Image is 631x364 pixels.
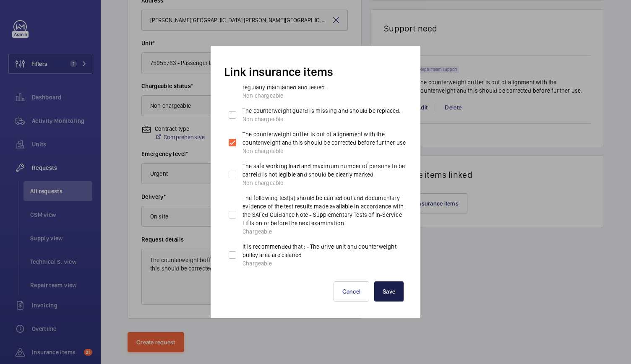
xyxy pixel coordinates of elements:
[242,162,407,179] p: The safe working load and maximum number of persons to be carreid is not legible and should be cl...
[242,107,401,115] p: The counterweight guard is missing and should be replaced.
[374,281,404,302] button: Save
[334,281,370,302] button: Cancel
[242,148,284,154] span: Non chargeable
[242,116,284,122] span: Non chargeable
[224,59,407,80] h2: Link insurance items
[242,260,272,267] span: Chargeable
[242,228,272,235] span: Chargeable
[242,92,284,99] span: Non chargeable
[242,130,407,147] p: The counterweight buffer is out of alignement with the counterweight and this should be corrected...
[242,242,407,259] p: It is recommended that : - The drive unit and counterweight pulley area are cleaned
[242,194,407,227] p: The following test(s) should be carried out and documentary evidence of the test results made ava...
[242,179,284,186] span: Non chargeable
